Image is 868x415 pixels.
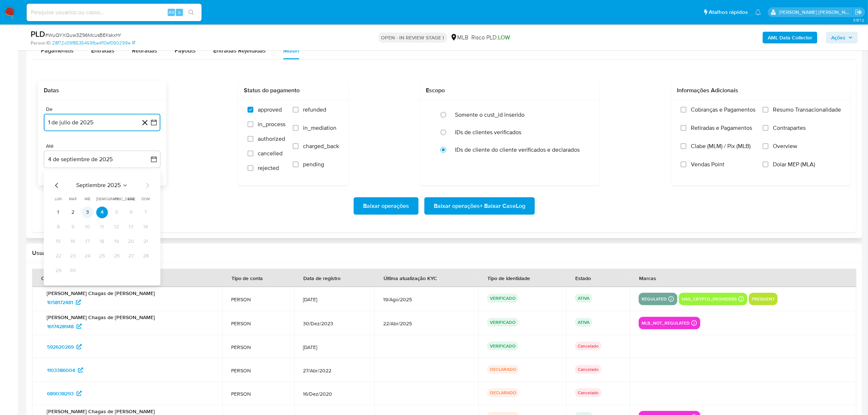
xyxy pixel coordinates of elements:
p: OPEN - IN REVIEW STAGE I [378,32,447,43]
span: Risco PLD: [472,34,510,42]
span: # WuQYXQuw3Z96McusBEKskxhY [45,31,121,39]
a: Notificações [755,9,761,15]
a: Sair [855,8,863,16]
b: AML Data Collector [768,32,812,43]
button: Ações [826,32,858,43]
input: Pesquise usuários ou casos... [27,8,202,17]
span: Alt [168,9,174,16]
span: Ações [831,32,845,43]
b: PLD [31,28,45,40]
b: Person ID [31,40,51,46]
span: Atalhos rápidos [709,8,748,16]
a: 28f72c09f8535469fba4f10ef090299e [52,40,135,46]
button: search-icon [184,7,199,18]
span: 3.157.2 [853,17,864,23]
div: MLB [450,34,469,42]
p: emerson.gomes@mercadopago.com.br [779,9,853,16]
span: s [178,9,180,16]
span: LOW [498,33,510,42]
h2: Usuários Associados [32,249,856,257]
button: AML Data Collector [763,32,817,43]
